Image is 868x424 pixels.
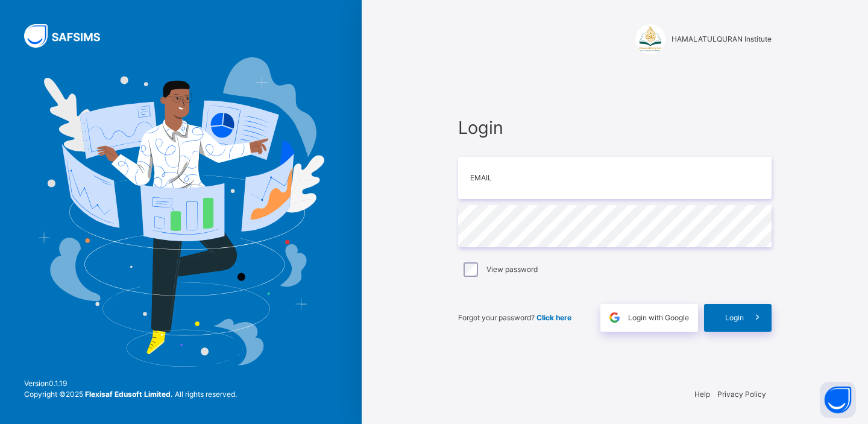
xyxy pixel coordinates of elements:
strong: Flexisaf Edusoft Limited. [85,390,173,399]
button: Open asap [820,382,856,418]
img: Hero Image [37,57,324,366]
a: Privacy Policy [717,390,766,399]
span: Version 0.1.19 [24,378,237,389]
img: SAFSIMS Logo [24,24,115,48]
a: Help [694,390,710,399]
span: Login [725,312,744,323]
label: View password [486,264,538,275]
span: Copyright © 2025 All rights reserved. [24,390,237,399]
span: Forgot your password? [458,313,571,322]
span: Login with Google [628,312,689,323]
a: Click here [536,313,571,322]
img: google.396cfc9801f0270233282035f929180a.svg [608,311,621,324]
span: Login [458,115,772,141]
span: HAMALATULQURAN Institute [671,34,772,45]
